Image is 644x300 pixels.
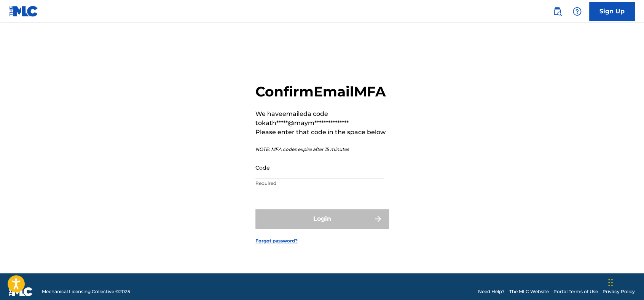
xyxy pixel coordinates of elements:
div: Help [569,4,585,19]
a: Public Search [550,4,565,19]
p: NOTE: MFA codes expire after 15 minutes [255,146,389,153]
a: Need Help? [478,288,505,295]
h2: Confirm Email MFA [255,83,389,100]
a: Sign Up [589,2,635,21]
span: Mechanical Licensing Collective © 2025 [42,288,130,295]
iframe: Chat Widget [606,263,644,300]
img: logo [9,287,33,296]
a: The MLC Website [509,288,549,295]
a: Portal Terms of Use [553,288,598,295]
a: Privacy Policy [603,288,635,295]
div: Drag [608,271,613,294]
p: Please enter that code in the space below [255,128,389,137]
img: search [553,7,562,16]
img: MLC Logo [9,6,38,17]
p: Required [255,180,384,187]
img: help [572,7,582,16]
a: Forgot password? [255,237,298,244]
